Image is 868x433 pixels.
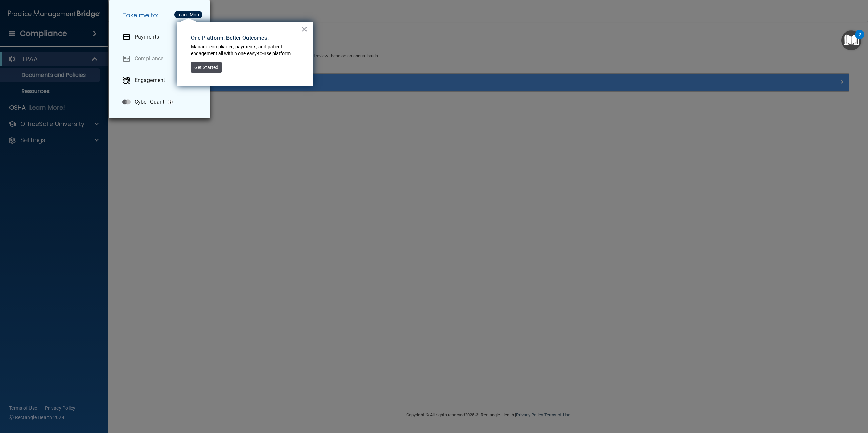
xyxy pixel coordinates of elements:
p: Payments [135,34,159,40]
div: Learn More [176,12,200,17]
button: Get Started [191,62,222,73]
div: 2 [859,35,861,43]
p: Manage compliance, payments, and patient engagement all within one easy-to-use platform. [191,44,301,57]
h5: Take me to: [117,6,204,25]
button: Close [301,24,308,35]
button: Open Resource Center, 2 new notifications [841,30,861,50]
p: Engagement [135,77,165,84]
p: One Platform. Better Outcomes. [191,34,301,42]
p: Cyber Quant [135,99,164,105]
